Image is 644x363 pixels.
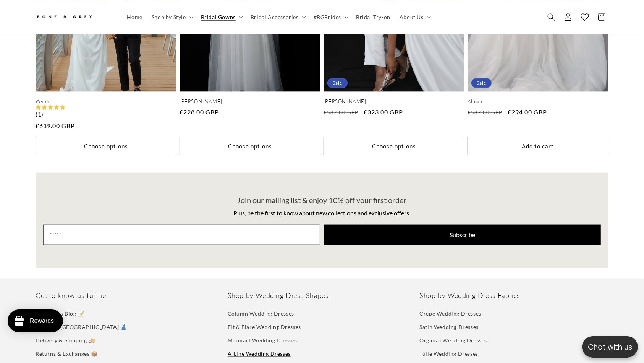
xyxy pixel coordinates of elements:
[419,309,481,320] a: Crepe Wedding Dresses
[228,347,291,360] a: A-Line Wedding Dresses
[251,13,299,20] span: Bridal Accessories
[395,9,434,25] summary: About Us
[196,9,246,25] summary: Bridal Gowns
[36,309,84,320] a: #BGBrides Blog 📝
[468,98,608,105] a: Alinah
[127,13,142,20] span: Home
[152,13,186,20] span: Shop by Style
[324,137,464,155] button: Choose options
[201,13,236,20] span: Bridal Gowns
[36,137,176,155] button: Choose options
[468,137,608,155] button: Add to cart
[36,320,127,334] a: Try-on in [GEOGRAPHIC_DATA] 👗
[36,291,225,300] h2: Get to know us further
[309,9,351,25] summary: #BGBrides
[356,13,390,20] span: Bridal Try-on
[36,347,98,360] a: Returns & Exchanges 📦
[582,342,638,353] p: Chat with us
[351,9,395,25] a: Bridal Try-on
[180,98,320,105] a: [PERSON_NAME]
[36,11,93,23] img: Bone and Grey Bridal
[238,195,407,205] span: Join our mailing list & enjoy 10% off your first order
[123,9,147,25] a: Home
[180,137,320,155] button: Choose options
[228,334,297,347] a: Mermaid Wedding Dresses
[314,13,341,20] span: #BGBrides
[36,98,176,105] a: Wynter
[43,225,320,245] input: Email
[324,225,601,245] button: Subscribe
[419,320,479,334] a: Satin Wedding Dresses
[147,9,196,25] summary: Shop by Style
[400,13,424,20] span: About Us
[228,291,417,300] h2: Shop by Wedding Dress Shapes
[419,291,608,300] h2: Shop by Wedding Dress Fabrics
[543,8,560,25] summary: Search
[228,309,294,320] a: Column Wedding Dresses
[36,334,95,347] a: Delivery & Shipping 🚚
[246,9,309,25] summary: Bridal Accessories
[419,347,478,360] a: Tulle Wedding Dresses
[30,317,54,324] div: Rewards
[582,336,638,358] button: Open chatbox
[234,209,411,216] span: Plus, be the first to know about new collections and exclusive offers.
[228,320,301,334] a: Fit & Flare Wedding Dresses
[33,8,115,26] a: Bone and Grey Bridal
[324,98,464,105] a: [PERSON_NAME]
[419,334,487,347] a: Organza Wedding Dresses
